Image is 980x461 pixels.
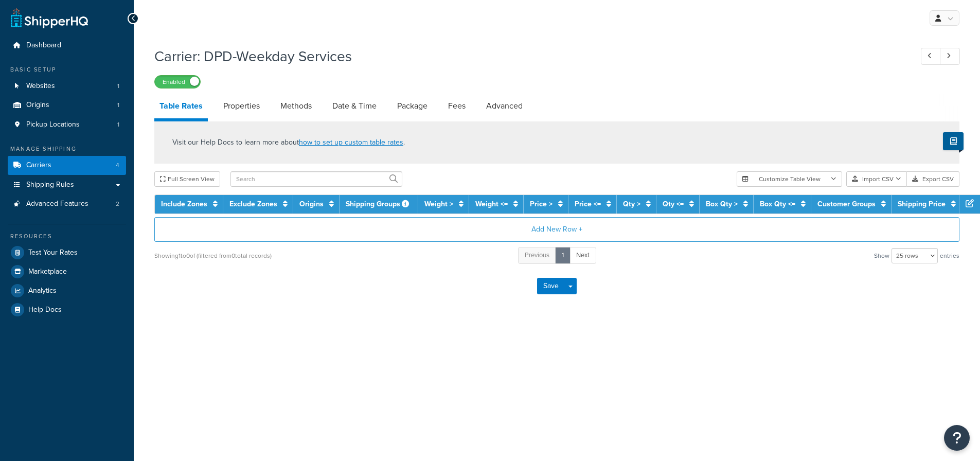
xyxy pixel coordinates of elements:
[8,115,126,134] li: Pickup Locations
[117,82,119,91] span: 1
[154,94,208,121] a: Table Rates
[155,76,200,88] label: Enabled
[161,199,207,209] a: Include Zones
[874,249,889,263] span: Show
[116,161,119,170] span: 4
[154,171,220,187] button: Full Screen View
[8,156,126,175] li: Carriers
[8,145,126,153] div: Manage Shipping
[8,115,126,134] a: Pickup Locations1
[555,247,571,264] a: 1
[8,36,126,55] a: Dashboard
[28,287,57,295] span: Analytics
[117,101,119,110] span: 1
[230,171,402,187] input: Search
[26,200,88,208] span: Advanced Features
[299,137,403,148] a: how to set up custom table rates
[8,175,126,194] a: Shipping Rules
[26,41,61,50] span: Dashboard
[760,199,795,209] a: Box Qty <=
[116,200,119,208] span: 2
[26,82,55,91] span: Websites
[623,199,640,209] a: Qty >
[537,278,565,294] button: Save
[525,250,549,260] span: Previous
[26,181,74,189] span: Shipping Rules
[575,199,601,209] a: Price <=
[8,243,126,262] a: Test Your Rates
[576,250,590,260] span: Next
[943,132,964,150] button: Show Help Docs
[424,199,453,209] a: Weight >
[846,171,907,187] button: Import CSV
[26,120,80,129] span: Pickup Locations
[28,249,78,257] span: Test Your Rates
[28,268,67,276] span: Marketplace
[154,46,902,66] h1: Carrier: DPD-Weekday Services
[944,425,970,451] button: Open Resource Center
[475,199,508,209] a: Weight <=
[172,137,405,148] p: Visit our Help Docs to learn more about .
[518,247,556,264] a: Previous
[530,199,553,209] a: Price >
[8,194,126,214] li: Advanced Features
[481,94,528,118] a: Advanced
[737,171,842,187] button: Customize Table View
[275,94,317,118] a: Methods
[921,48,941,65] a: Previous Record
[443,94,471,118] a: Fees
[8,77,126,96] a: Websites1
[26,161,51,170] span: Carriers
[154,249,272,263] div: Showing 1 to 0 of (filtered from 0 total records)
[392,94,433,118] a: Package
[8,281,126,300] a: Analytics
[940,48,960,65] a: Next Record
[663,199,684,209] a: Qty <=
[28,306,62,314] span: Help Docs
[8,262,126,281] a: Marketplace
[8,96,126,115] li: Origins
[817,199,876,209] a: Customer Groups
[898,199,946,209] a: Shipping Price
[8,77,126,96] li: Websites
[907,171,959,187] button: Export CSV
[8,300,126,319] a: Help Docs
[117,120,119,129] span: 1
[299,199,324,209] a: Origins
[8,96,126,115] a: Origins1
[8,65,126,74] div: Basic Setup
[340,195,418,214] th: Shipping Groups
[8,156,126,175] a: Carriers4
[8,232,126,241] div: Resources
[229,199,277,209] a: Exclude Zones
[154,217,959,242] button: Add New Row +
[218,94,265,118] a: Properties
[8,194,126,214] a: Advanced Features2
[706,199,738,209] a: Box Qty >
[569,247,596,264] a: Next
[940,249,959,263] span: entries
[26,101,49,110] span: Origins
[327,94,382,118] a: Date & Time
